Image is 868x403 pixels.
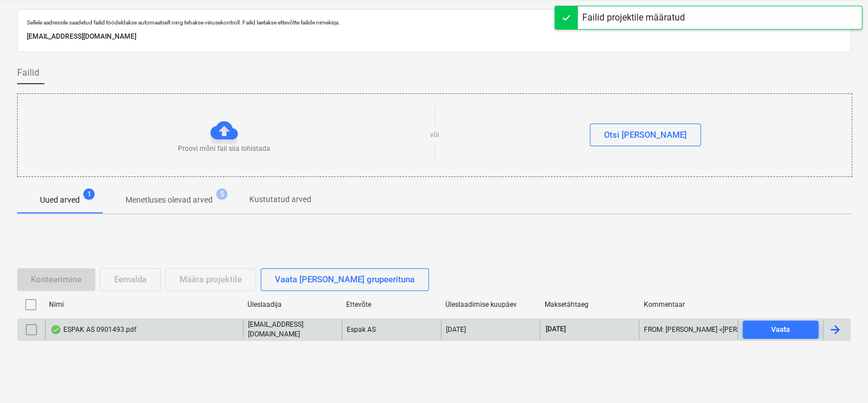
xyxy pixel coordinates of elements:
[545,324,567,334] span: [DATE]
[445,301,536,309] div: Üleslaadimise kuupäev
[545,301,635,309] div: Maksetähtaeg
[49,301,238,309] div: Nimi
[342,320,440,339] div: Espak AS
[50,325,136,334] div: ESPAK AS 0901493.pdf
[771,323,790,336] div: Vaata
[643,301,733,309] div: Kommentaar
[27,19,841,26] p: Sellele aadressile saadetud failid töödeldakse automaatselt ning tehakse viirusekontroll. Failid ...
[248,320,337,339] p: [EMAIL_ADDRESS][DOMAIN_NAME]
[125,194,213,206] p: Menetluses olevad arved
[178,144,270,154] p: Proovi mõni fail siia lohistada
[17,93,852,177] div: Proovi mõni fail siia lohistadavõiOtsi [PERSON_NAME]
[430,130,439,140] p: või
[261,268,429,291] button: Vaata [PERSON_NAME] grupeerituna
[249,194,311,205] p: Kustutatud arved
[216,188,228,200] span: 5
[346,301,436,309] div: Ettevõte
[83,188,95,200] span: 1
[275,272,415,287] div: Vaata [PERSON_NAME] grupeerituna
[27,31,841,43] p: [EMAIL_ADDRESS][DOMAIN_NAME]
[40,194,80,206] p: Uued arved
[247,301,337,309] div: Üleslaadija
[50,325,62,334] div: Andmed failist loetud
[743,320,818,339] button: Vaata
[17,66,39,80] span: Failid
[590,124,701,146] button: Otsi [PERSON_NAME]
[604,128,687,142] div: Otsi [PERSON_NAME]
[446,326,466,334] div: [DATE]
[582,11,685,24] div: Failid projektile määratud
